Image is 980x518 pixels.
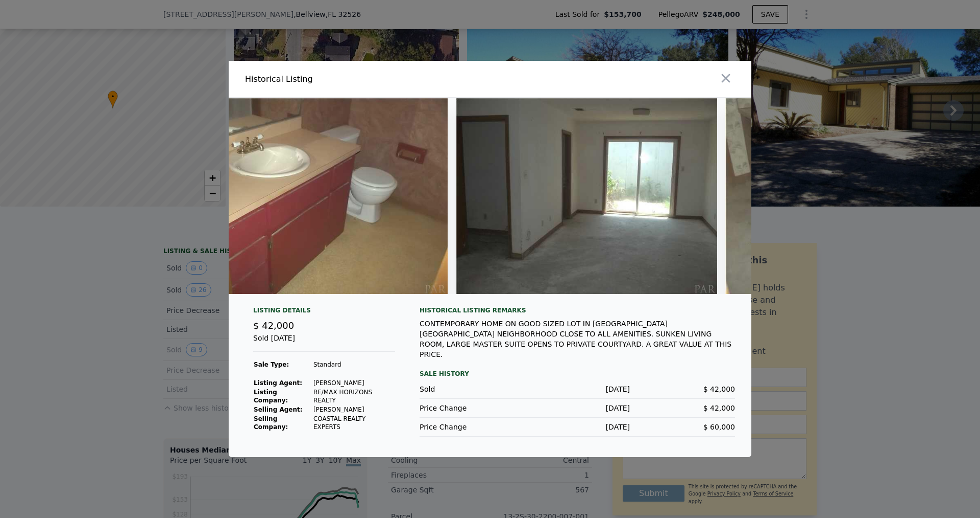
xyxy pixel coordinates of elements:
[703,423,735,431] span: $ 60,000
[253,306,395,319] div: Listing Details
[703,404,735,412] span: $ 42,000
[420,422,525,432] div: Price Change
[420,403,525,413] div: Price Change
[525,384,630,394] div: [DATE]
[254,406,303,413] strong: Selling Agent:
[703,385,735,393] span: $ 42,000
[254,389,288,404] strong: Listing Company:
[525,422,630,432] div: [DATE]
[253,333,395,352] div: Sold [DATE]
[313,378,395,388] td: [PERSON_NAME]
[254,361,289,368] strong: Sale Type:
[186,98,448,294] img: Property Img
[253,320,294,331] span: $ 42,000
[245,73,486,85] div: Historical Listing
[420,368,735,380] div: Sale History
[456,98,717,294] img: Property Img
[313,414,395,432] td: COASTAL REALTY EXPERTS
[313,360,395,369] td: Standard
[313,388,395,405] td: RE/MAX HORIZONS REALTY
[420,306,735,314] div: Historical Listing remarks
[254,415,288,431] strong: Selling Company:
[525,403,630,413] div: [DATE]
[254,379,302,387] strong: Listing Agent:
[420,319,735,359] div: CONTEMPORARY HOME ON GOOD SIZED LOT IN [GEOGRAPHIC_DATA] [GEOGRAPHIC_DATA] NEIGHBORHOOD CLOSE TO ...
[420,384,525,394] div: Sold
[313,405,395,414] td: [PERSON_NAME]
